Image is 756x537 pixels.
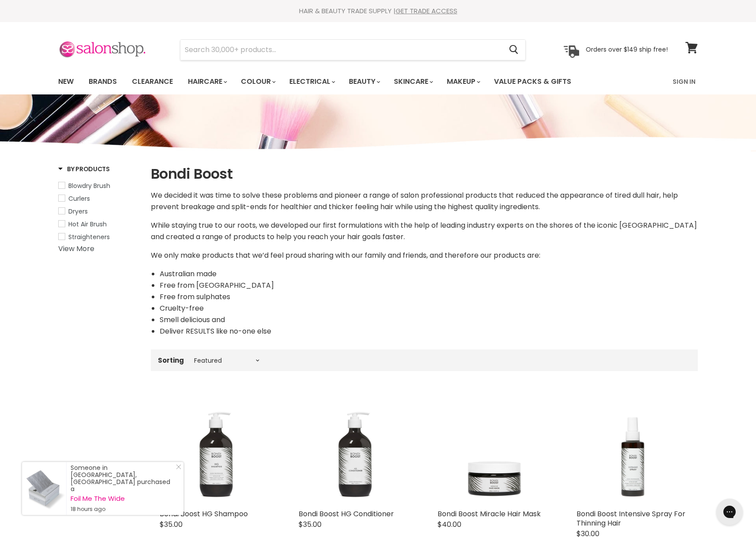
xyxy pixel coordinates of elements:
div: Someone in [GEOGRAPHIC_DATA], [GEOGRAPHIC_DATA] purchased a [71,464,175,513]
label: Sorting [158,357,184,364]
span: Free from [GEOGRAPHIC_DATA] [160,280,274,290]
span: Hot Air Brush [68,220,107,229]
a: Clearance [125,72,180,91]
a: Makeup [440,72,486,91]
a: Haircare [181,72,232,91]
span: Straighteners [68,233,110,241]
ul: Main menu [52,69,623,94]
span: Cruelty-free [160,303,204,313]
a: Electrical [283,72,341,91]
a: Skincare [387,72,438,91]
a: Value Packs & Gifts [487,72,578,91]
a: Bondi Boost HG Conditioner [299,509,394,519]
span: Deliver RESULTS like no-one else [160,326,271,336]
p: We decided it was time to solve these problems and pioneer a range of salon professional products... [151,190,698,213]
div: HAIR & BEAUTY TRADE SUPPLY | [47,7,709,15]
h1: Bondi Boost [151,165,698,183]
form: Product [180,39,526,60]
span: $40.00 [438,519,461,529]
button: Search [502,40,525,60]
a: Sign In [667,72,701,91]
a: Blowdry Brush [58,181,140,191]
a: Colour [234,72,281,91]
a: New [52,72,80,91]
a: GET TRADE ACCESS [396,6,457,15]
small: 18 hours ago [71,506,175,513]
nav: Main [47,69,709,94]
span: We only make products that we’d feel proud sharing with our family and friends, and therefore our... [151,250,540,260]
span: Curlers [68,194,90,203]
img: Bondi Boost HG Shampoo [160,392,272,505]
a: Bondi Boost Miracle Hair Mask [438,509,541,519]
a: Foil Me The Wide [71,495,175,502]
input: Search [180,40,502,60]
span: While staying true to our roots, we developed our first formulations with the help of leading ind... [151,220,697,242]
span: $35.00 [160,519,183,529]
span: Smell delicious and [160,315,225,325]
img: Bondi Boost Intensive Spray For Thinning Hair [576,392,689,505]
img: Bondi Boost Miracle Hair Mask [438,392,550,505]
a: Straighteners [58,232,140,242]
a: Bondi Boost HG Shampoo [160,509,248,519]
a: Brands [82,72,124,91]
a: Dryers [58,207,140,216]
h3: By Products [58,165,110,173]
a: Beauty [342,72,385,91]
span: Dryers [68,207,88,216]
svg: Close Icon [176,464,181,469]
a: Hot Air Brush [58,219,140,229]
span: Free from sulphates [160,292,230,302]
a: Curlers [58,194,140,203]
a: Bondi Boost Intensive Spray For Thinning Hair [576,509,685,528]
span: $35.00 [299,519,322,529]
a: Visit product page [22,462,66,515]
p: Orders over $149 ship free! [586,45,668,53]
img: Bondi Boost HG Conditioner [299,392,411,505]
span: Blowdry Brush [68,181,110,190]
iframe: Gorgias live chat messenger [712,496,747,528]
a: View More [58,244,94,254]
span: Australian made [160,269,217,279]
a: Close Notification [172,464,181,473]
